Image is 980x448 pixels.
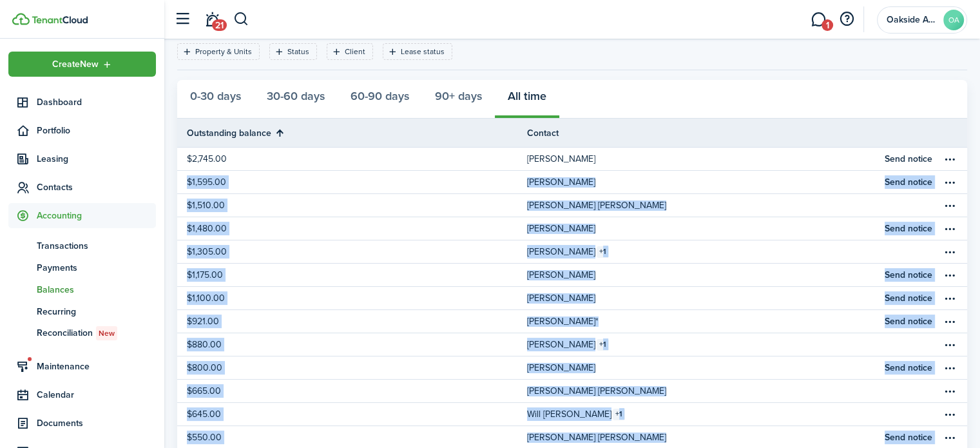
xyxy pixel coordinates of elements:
[37,209,156,222] span: Accounting
[37,261,156,275] span: Payments
[8,235,156,257] a: Transactions
[177,240,527,263] a: $1,305.00
[338,80,422,119] button: 60-90 days
[254,80,338,119] button: 30-60 days
[942,407,957,422] button: Open menu
[177,148,527,170] a: $2,745.00
[177,380,527,402] a: $665.00
[8,257,156,278] a: Payments
[597,246,609,258] table-counter: 1
[383,43,452,60] filter-tag: Open filter
[177,43,260,60] filter-tag: Open filter
[943,10,964,30] avatar-text: OA
[8,322,156,344] a: ReconciliationNew
[527,287,877,309] a: [PERSON_NAME]
[885,268,932,282] a: Send notice
[877,240,967,263] a: Open menu
[37,416,156,430] span: Documents
[177,403,527,425] a: $645.00
[8,52,156,77] button: Open menu
[942,337,957,353] button: Open menu
[942,221,957,237] button: Open menu
[177,310,527,333] a: $921.00
[527,317,599,327] table-profile-info-text: [PERSON_NAME]*
[527,356,877,379] a: [PERSON_NAME]
[527,270,595,280] table-profile-info-text: [PERSON_NAME]
[527,148,877,170] a: [PERSON_NAME]
[942,360,957,376] button: Open menu
[942,268,957,283] button: Open menu
[527,217,877,240] a: [PERSON_NAME]
[806,3,831,36] a: Messaging
[527,403,877,425] a: Will [PERSON_NAME]1
[942,430,957,445] button: Open menu
[32,16,88,24] img: TenantCloud
[942,291,957,306] button: Open menu
[52,60,99,69] span: Create New
[195,46,252,57] filter-tag-label: Property & Units
[527,126,877,140] th: Contact
[233,8,249,30] button: Search
[527,433,666,443] table-profile-info-text: [PERSON_NAME] [PERSON_NAME]
[527,333,877,356] a: [PERSON_NAME]1
[613,409,625,420] table-counter: 1
[527,224,595,234] table-profile-info-text: [PERSON_NAME]
[422,80,495,119] button: 90+ days
[885,431,932,444] a: Send notice
[37,95,156,109] span: Dashboard
[942,244,957,260] button: Open menu
[885,291,932,305] a: Send notice
[8,278,156,300] a: Balances
[877,380,967,402] a: Open menu
[37,360,156,373] span: Maintenance
[212,19,227,31] span: 21
[8,300,156,322] a: Recurring
[885,361,932,375] a: Send notice
[597,339,609,351] table-counter: 1
[177,217,527,240] a: $1,480.00
[942,198,957,213] button: Open menu
[836,8,858,30] button: Open resource center
[37,124,156,137] span: Portfolio
[527,240,877,263] a: [PERSON_NAME]1
[12,13,30,25] img: TenantCloud
[177,356,527,379] a: $800.00
[942,175,957,190] button: Open menu
[885,152,932,166] a: Send notice
[942,314,957,329] button: Open menu
[877,217,967,240] a: Send noticeOpen menu
[877,356,967,379] a: Send noticeOpen menu
[527,177,595,188] table-profile-info-text: [PERSON_NAME]
[885,175,932,189] a: Send notice
[877,333,967,356] a: Open menu
[942,384,957,399] button: Open menu
[345,46,365,57] filter-tag-label: Client
[527,171,877,193] a: [PERSON_NAME]
[527,293,595,304] table-profile-info-text: [PERSON_NAME]
[527,338,595,351] table-info-title: [PERSON_NAME]
[177,287,527,309] a: $1,100.00
[877,287,967,309] a: Send noticeOpen menu
[821,19,833,31] span: 1
[177,171,527,193] a: $1,595.00
[527,264,877,286] a: [PERSON_NAME]
[401,46,445,57] filter-tag-label: Lease status
[37,283,156,297] span: Balances
[877,171,967,193] a: Send noticeOpen menu
[8,90,156,115] a: Dashboard
[877,264,967,286] a: Send noticeOpen menu
[877,403,967,425] a: Open menu
[527,386,666,396] table-profile-info-text: [PERSON_NAME] [PERSON_NAME]
[327,43,373,60] filter-tag: Open filter
[527,245,595,258] table-info-title: [PERSON_NAME]
[37,326,156,340] span: Reconciliation
[527,200,666,211] table-profile-info-text: [PERSON_NAME] [PERSON_NAME]
[527,154,595,164] table-profile-info-text: [PERSON_NAME]
[170,7,195,32] button: Open sidebar
[177,80,254,119] button: 0-30 days
[177,125,527,141] th: Sort
[877,148,967,170] a: Send noticeOpen menu
[37,180,156,194] span: Contacts
[885,315,932,328] a: Send notice
[287,46,309,57] filter-tag-label: Status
